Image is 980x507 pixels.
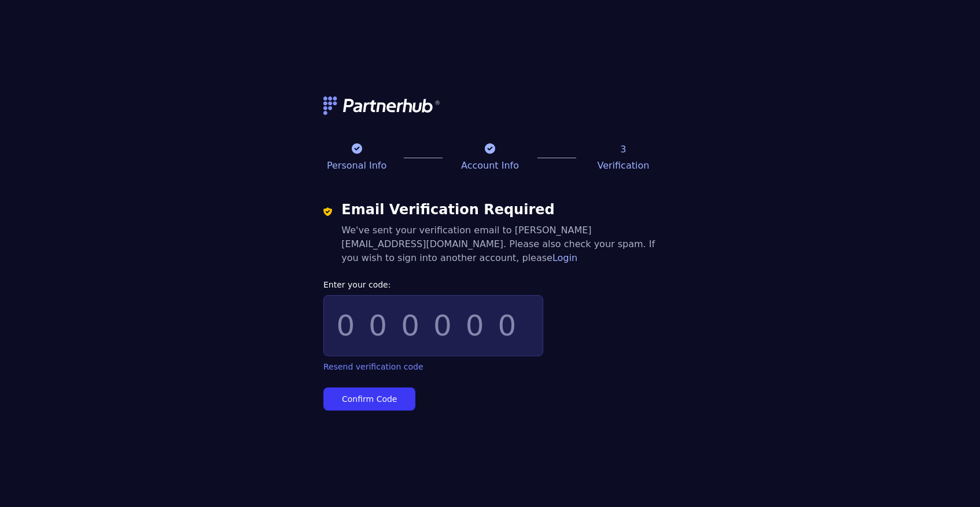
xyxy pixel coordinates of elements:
[323,387,415,411] button: Confirm Code
[341,200,657,219] h3: Email Verification Required
[323,279,657,290] label: Enter your code:
[323,159,390,173] p: Personal Info
[341,223,657,265] h5: We've sent your verification email to [PERSON_NAME][EMAIL_ADDRESS][DOMAIN_NAME]. Please also chec...
[323,295,543,356] input: 000000
[323,361,423,372] a: Resend verification code
[552,252,577,263] a: Login
[323,96,441,115] img: logo
[590,159,657,173] p: Verification
[590,143,657,156] p: 3
[456,159,523,173] p: Account Info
